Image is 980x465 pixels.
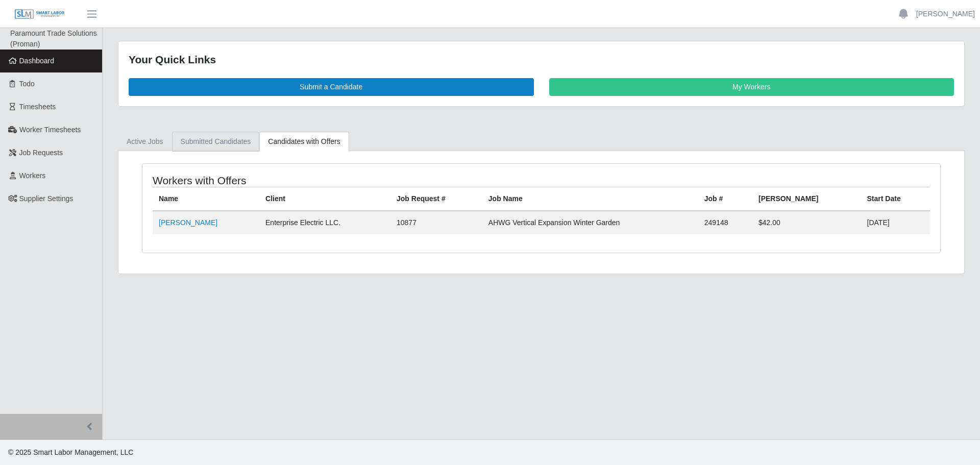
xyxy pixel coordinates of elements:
[482,187,698,211] th: Job Name
[861,187,930,211] th: Start Date
[118,132,172,152] a: Active Jobs
[153,174,468,187] h4: Workers with Offers
[390,211,482,234] td: 10877
[698,187,752,211] th: Job #
[129,52,954,68] div: Your Quick Links
[549,78,954,96] a: My Workers
[8,448,133,456] span: © 2025 Smart Labor Management, LLC
[752,211,861,234] td: $42.00
[153,187,259,211] th: Name
[14,9,65,20] img: SLM Logo
[10,29,97,48] span: Paramount Trade Solutions (Proman)
[259,187,390,211] th: Client
[19,103,56,111] span: Timesheets
[172,132,260,152] a: Submitted Candidates
[19,149,63,157] span: Job Requests
[259,132,349,152] a: Candidates with Offers
[752,187,861,211] th: [PERSON_NAME]
[19,80,35,88] span: Todo
[390,187,482,211] th: Job Request #
[159,218,217,227] a: [PERSON_NAME]
[19,126,81,134] span: Worker Timesheets
[19,172,46,180] span: Workers
[19,194,73,203] span: Supplier Settings
[916,9,975,19] a: [PERSON_NAME]
[698,211,752,234] td: 249148
[19,57,55,65] span: Dashboard
[482,211,698,234] td: AHWG Vertical Expansion Winter Garden
[259,211,390,234] td: Enterprise Electric LLC.
[129,78,534,96] a: Submit a Candidate
[861,211,930,234] td: [DATE]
